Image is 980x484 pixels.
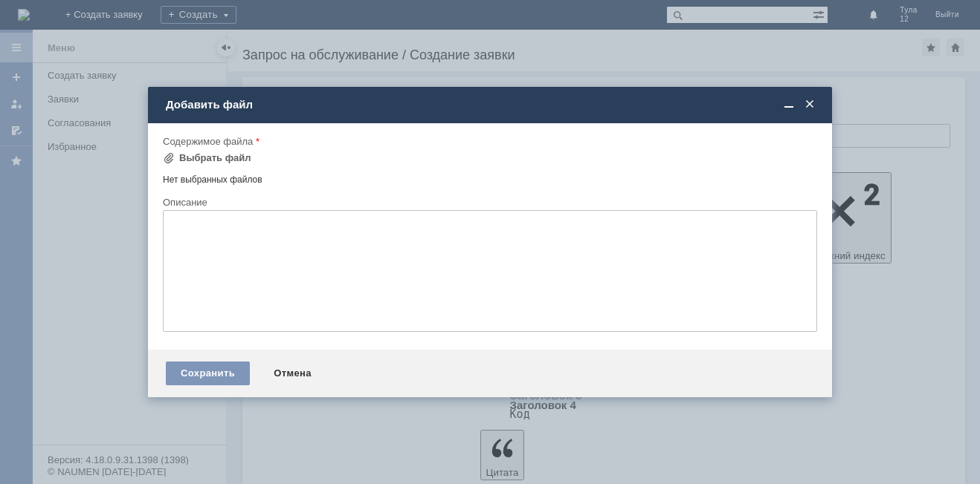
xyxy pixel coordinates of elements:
div: Добавить файл [166,98,817,111]
div: Выбрать файл [179,152,251,164]
span: Свернуть (Ctrl + M) [781,98,796,111]
div: Описание [163,197,814,207]
span: Закрыть [802,98,817,111]
div: Содержимое файла [163,137,814,146]
div: Нет выбранных файлов [163,169,817,186]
